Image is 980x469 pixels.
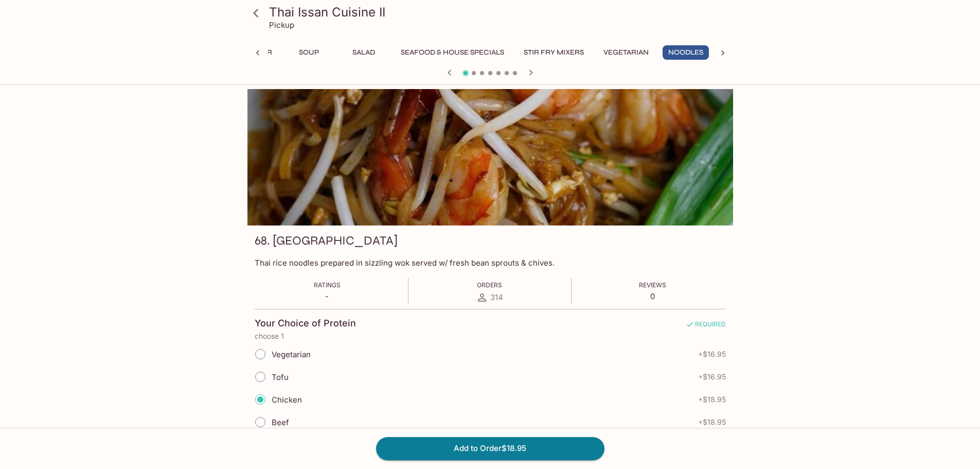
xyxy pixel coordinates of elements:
span: + $16.95 [698,350,726,358]
button: Add to Order$18.95 [376,437,604,460]
button: Noodles [663,45,709,60]
p: choose 1 [255,332,726,340]
p: Thai rice noodles prepared in sizzling wok served w/ fresh bean sprouts & chives. [255,258,726,268]
button: Vegetarian [598,45,654,60]
span: Orders [477,281,502,289]
span: + $18.95 [698,418,726,426]
span: REQUIRED [686,320,726,332]
h4: Your Choice of Protein [255,318,356,329]
span: Beef [272,418,289,427]
span: Reviews [639,281,666,289]
h3: Thai Issan Cuisine II [269,4,729,20]
p: 0 [639,291,666,301]
p: Pickup [269,20,294,30]
span: Ratings [314,281,341,289]
span: Vegetarian [272,350,311,359]
button: Salad [341,45,387,60]
span: Chicken [272,395,302,405]
p: - [314,291,341,301]
span: + $18.95 [698,395,726,404]
button: Soup [286,45,332,60]
div: 68. PAD THAI [247,89,733,225]
span: 314 [490,292,503,302]
button: Seafood & House Specials [395,45,510,60]
span: Tofu [272,372,289,382]
span: + $16.95 [698,373,726,381]
h3: 68. [GEOGRAPHIC_DATA] [255,233,398,249]
button: Stir Fry Mixers [518,45,590,60]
